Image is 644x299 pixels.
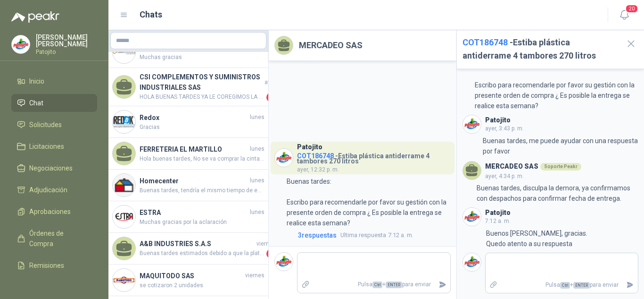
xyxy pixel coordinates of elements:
span: lunes [250,208,264,217]
img: Company Logo [113,269,135,291]
a: 3respuestasUltima respuesta7:12 a. m. [296,230,451,240]
a: Negociaciones [11,159,97,177]
div: Soporte Peakr [540,163,581,171]
span: Chat [29,98,43,108]
a: Company LogoMAQUITODO SASviernesse cotizaron 2 unidades [108,265,268,296]
img: Company Logo [113,174,135,196]
span: COT186748 [297,152,334,160]
a: Órdenes de Compra [11,224,97,253]
span: 1 [266,93,276,102]
span: ayer, 4:34 p. m. [485,173,524,179]
h1: Chats [140,8,162,21]
button: Enviar [622,277,638,293]
span: ENTER [386,282,402,288]
h4: ESTRA [140,207,248,218]
img: Company Logo [275,253,293,271]
span: Muchas gracias por la aclaración [140,218,264,227]
h4: A&B INDUSTRIES S.A.S [140,239,255,249]
a: Aprobaciones [11,203,97,221]
a: Solicitudes [11,116,97,134]
span: Solicitudes [29,120,62,130]
p: Buenos [PERSON_NAME], gracias. Quedo atento a su respuesta [486,228,587,249]
span: Adjudicación [29,185,67,195]
span: Remisiones [29,260,64,271]
h4: - Estiba plástica antiderrame 4 tambores 270 litros [297,150,451,164]
img: Company Logo [463,208,481,226]
img: Company Logo [275,149,293,167]
img: Company Logo [113,205,135,228]
span: Ultima respuesta [340,231,386,240]
p: Buenas tardes, me puede ayudar con una respuesta por favor [483,136,638,156]
p: Buenas tardes, disculpa la demora, ya confirmamos con despachos para confirmar fecha de entrega. [477,183,638,204]
span: 20 [625,4,638,13]
a: Company LogoHomecenterlunesBuenas tardes, tendría el mismo tiempo de entrega. Nuevamente, podemos... [108,170,268,201]
span: Inicio [29,76,44,86]
p: Pulsa + para enviar [314,276,435,293]
h4: Homecenter [140,176,248,186]
h3: Patojito [485,210,511,215]
span: Buenas tardes, tendría el mismo tiempo de entrega. Nuevamente, podemos recomendarlo para entrega ... [140,186,264,195]
label: Adjuntar archivos [486,277,502,293]
h4: FERRETERIA EL MARTILLO [140,144,248,154]
h4: MAQUITODO SAS [140,271,243,281]
h3: Patojito [485,118,511,123]
span: ayer, 12:32 p. m. [297,166,339,173]
span: viernes [245,271,264,280]
span: COT186748 [462,37,508,47]
h2: MERCADEO SAS [299,39,363,52]
img: Company Logo [113,111,135,133]
h3: Patojito [297,145,322,150]
p: Patojito [36,49,97,55]
span: viernes [256,239,276,248]
a: Company LogoRedoxlunesGracias [108,106,268,138]
span: Aprobaciones [29,206,71,217]
a: Licitaciones [11,137,97,155]
a: FERRETERIA EL MARTILLOlunesHola buenas tardes, No se va comprar la cinta, ya que se requieren las... [108,138,268,170]
span: 3 respuesta s [298,230,337,240]
button: Enviar [435,276,450,293]
span: se cotizaron 2 unidades [140,281,264,290]
img: Company Logo [463,253,481,271]
a: Inicio [11,72,97,90]
img: Company Logo [113,41,135,63]
a: Remisiones [11,256,97,274]
span: lunes [250,145,264,154]
span: Licitaciones [29,141,64,152]
span: ayer [264,78,276,87]
h2: - Estiba plástica antiderrame 4 tambores 270 litros [462,36,618,63]
span: Ctrl [372,282,382,288]
span: 1 [266,249,276,258]
img: Company Logo [463,115,481,133]
p: [PERSON_NAME] [PERSON_NAME] [36,34,97,47]
span: Hola buenas tardes, No se va comprar la cinta, ya que se requieren las 6 Unidades, y el proveedor... [140,154,264,163]
img: Company Logo [12,35,30,53]
span: ENTER [573,282,590,289]
a: Adjudicación [11,181,97,199]
p: Buenas tardes: Escribo para recomendarle por favor su gestión con la presente orden de compra ¿ E... [287,176,450,228]
a: Company LogoESTRAlunesMuchas gracias por la aclaración [108,201,268,233]
span: 7:12 a. m. [340,231,413,240]
a: CSI COMPLEMENTOS Y SUMINISTROS INDUSTRIALES SASayerHOLA BUENAS TARDES YA LE COREGIMOS LA FECHA EL... [108,68,268,106]
span: lunes [250,176,264,185]
span: Muchas gracias [140,53,264,62]
span: Ctrl [560,282,570,289]
p: Buenas tardes: Escribo para recomendarle por favor su gestión con la presente orden de compra ¿ E... [475,59,638,111]
h3: MERCADEO SAS [485,164,538,169]
span: Buenas tardes estimados debido a que la plataforma no me permite abjuntar la ficha se la comparto... [140,249,264,258]
span: Órdenes de Compra [29,228,88,249]
img: Logo peakr [11,11,59,23]
a: A&B INDUSTRIES S.A.SviernesBuenas tardes estimados debido a que la plataforma no me permite abjun... [108,233,268,265]
span: 7:12 a. m. [485,218,511,224]
button: 20 [616,7,633,24]
p: Pulsa + para enviar [501,277,622,293]
label: Adjuntar archivos [297,276,314,293]
span: Negociaciones [29,163,73,173]
span: ayer, 3:43 p. m. [485,125,524,132]
span: lunes [250,113,264,122]
span: Gracias [140,123,264,132]
span: HOLA BUENAS TARDES YA LE COREGIMOS LA FECHA EL PRECIO ES EL MISMO [140,93,264,102]
h4: Redox [140,112,248,123]
h4: CSI COMPLEMENTOS Y SUMINISTROS INDUSTRIALES SAS [140,72,263,93]
a: Company LogoFERROTOOLS S.A.S.ayerMuchas gracias [108,36,268,68]
a: Chat [11,94,97,112]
